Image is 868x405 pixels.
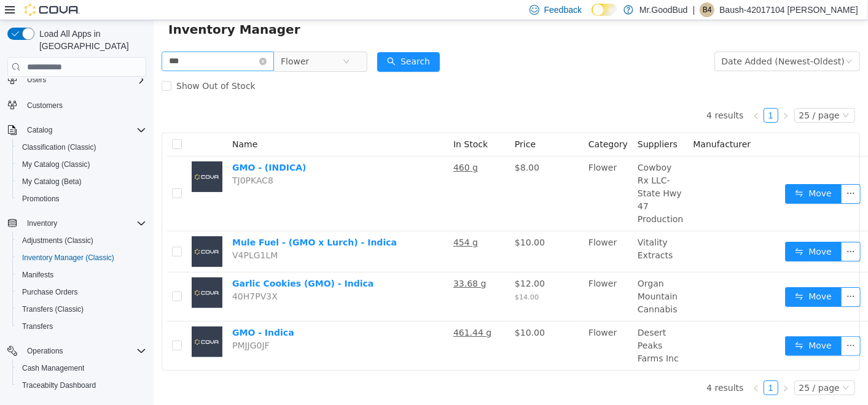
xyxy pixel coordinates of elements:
span: Inventory Manager (Classic) [17,250,146,265]
div: Baush-42017104 Richardson [700,2,714,17]
button: Inventory [22,216,62,231]
span: Transfers [22,322,53,331]
span: Transfers (Classic) [22,304,84,314]
span: Organ Mountain Cannabis [484,258,524,294]
span: Promotions [17,191,146,206]
i: icon: left [599,92,606,99]
td: Flower [430,252,479,301]
span: PMJJG0JF [79,320,116,330]
button: Operations [2,342,151,360]
button: icon: ellipsis [687,164,707,183]
span: Show Out of Stock [18,61,107,71]
span: Traceabilty Dashboard [22,380,96,390]
button: Cash Management [12,360,151,377]
span: Customers [22,97,146,112]
button: Promotions [12,190,151,207]
span: Adjustments (Classic) [17,233,146,248]
i: icon: left [599,364,606,372]
li: Next Page [625,88,639,102]
span: $10.00 [361,307,391,317]
td: Flower [430,211,479,252]
img: GMO - (INDICA) placeholder [38,141,69,172]
span: Catalog [27,125,52,135]
span: Users [27,75,46,85]
span: Inventory [27,218,57,228]
p: Mr.GoodBud [639,2,688,17]
input: Dark Mode [592,4,617,17]
a: 1 [611,361,624,374]
span: Cowboy Rx LLC-State Hwy 47 Production [484,142,530,204]
a: Garlic Cookies (GMO) - Indica [79,258,220,268]
span: TJ0PKAC8 [79,155,120,165]
span: Manufacturer [539,119,597,129]
span: Vitality Extracts [484,217,519,240]
a: Transfers (Classic) [17,302,88,317]
button: Transfers [12,318,151,335]
span: In Stock [300,119,334,129]
p: | [693,2,695,17]
a: Adjustments (Classic) [17,233,98,248]
u: 460 g [300,142,324,152]
li: Previous Page [595,88,610,102]
td: Flower [430,136,479,211]
span: Manifests [17,268,146,282]
span: My Catalog (Classic) [22,160,90,169]
span: Cash Management [17,361,146,376]
span: Transfers (Classic) [17,302,146,317]
button: Inventory [2,215,151,232]
button: Inventory Manager (Classic) [12,249,151,266]
button: Catalog [22,123,57,137]
span: Operations [22,344,146,358]
button: Users [2,71,151,88]
a: Traceabilty Dashboard [17,378,101,393]
span: Suppliers [484,119,524,129]
button: Purchase Orders [12,283,151,301]
span: Purchase Orders [17,285,146,299]
span: Users [22,72,146,87]
span: Classification (Classic) [17,140,146,155]
span: $8.00 [361,142,386,152]
a: GMO - Indica [79,307,141,317]
span: Promotions [22,194,60,204]
a: My Catalog (Beta) [17,174,87,189]
img: Mule Fuel - (GMO x Lurch) - Indica placeholder [38,216,69,247]
a: Purchase Orders [17,285,83,299]
span: My Catalog (Beta) [17,174,146,189]
a: Classification (Classic) [17,140,101,155]
td: Flower [430,301,479,350]
img: GMO - Indica placeholder [38,306,69,337]
span: Inventory Manager (Classic) [22,253,114,263]
span: Cash Management [22,363,84,373]
span: Traceabilty Dashboard [17,378,146,393]
a: 1 [611,88,624,102]
span: Load All Apps in [GEOGRAPHIC_DATA] [34,28,146,52]
a: Cash Management [17,361,89,376]
button: Transfers (Classic) [12,301,151,318]
li: Previous Page [595,360,610,375]
button: My Catalog (Classic) [12,156,151,173]
button: icon: ellipsis [687,316,707,336]
div: Date Added (Newest-Oldest) [568,32,691,50]
button: icon: swapMove [631,316,688,336]
button: Classification (Classic) [12,139,151,156]
span: My Catalog (Beta) [22,177,82,187]
i: icon: down [689,364,696,372]
span: Customers [27,101,63,110]
button: My Catalog (Beta) [12,173,151,190]
button: Adjustments (Classic) [12,232,151,249]
button: icon: swapMove [631,222,688,241]
u: 461.44 g [300,307,338,317]
span: Name [79,119,104,129]
span: $10.00 [361,217,391,227]
u: 33.68 g [300,258,332,268]
i: icon: right [628,92,636,99]
span: My Catalog (Classic) [17,157,146,172]
span: Price [361,119,382,129]
button: Operations [22,344,68,358]
span: Inventory [22,216,146,231]
span: $14.00 [361,273,385,281]
span: B4 [703,2,712,17]
div: 25 / page [646,88,686,102]
button: Manifests [12,266,151,283]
